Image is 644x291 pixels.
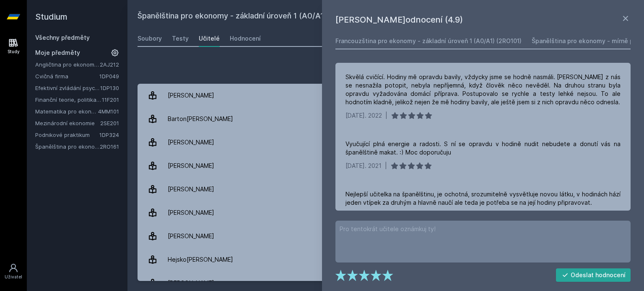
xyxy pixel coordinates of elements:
[138,30,162,47] a: Soubory
[168,228,214,245] div: [PERSON_NAME]
[345,190,621,207] div: Nejlepší učitelka na španělštinu, je ochotná, srozumitelně vysvětluje novou látku, v hodinách ház...
[138,107,634,131] a: Barton[PERSON_NAME] 5 hodnocení 5.0
[35,72,99,80] a: Cvičná firma
[138,10,538,23] h2: Španělština pro ekonomy - základní úroveň 1 (A0/A1) (2RO161)
[230,30,261,47] a: Hodnocení
[168,204,214,221] div: [PERSON_NAME]
[138,131,634,154] a: [PERSON_NAME] 3 hodnocení 5.0
[168,134,214,151] div: [PERSON_NAME]
[138,34,162,43] div: Soubory
[35,119,100,127] a: Mezinárodní ekonomie
[100,85,119,91] a: 1DP130
[138,84,634,107] a: [PERSON_NAME] 2 hodnocení 3.0
[99,131,119,138] a: 1DP324
[138,224,634,248] a: [PERSON_NAME] 29 hodnocení 4.9
[345,73,621,106] div: Skvělá cvičící. Hodiny mě opravdu bavily, vždycky jsme se hodně nasmáli. [PERSON_NAME] z nás se n...
[100,120,119,126] a: 2SE201
[35,142,100,151] a: Španělština pro ekonomy - základní úroveň 1 (A0/A1)
[168,251,233,268] div: Hejsko[PERSON_NAME]
[168,111,233,127] div: Barton[PERSON_NAME]
[172,34,189,43] div: Testy
[98,108,119,115] a: 4MM101
[8,49,20,55] div: Study
[138,248,634,271] a: Hejsko[PERSON_NAME] 6 hodnocení 4.8
[35,107,98,116] a: Matematika pro ekonomy
[138,154,634,178] a: [PERSON_NAME]
[345,140,621,157] div: Vyučující plná energie a radosti. S ní se opravdu v hodině nudit nebudete a donutí vás na španělš...
[100,143,119,150] a: 2RO161
[35,131,99,139] a: Podnikové praktikum
[100,61,119,68] a: 2AJ212
[345,111,382,120] div: [DATE]. 2022
[2,259,25,284] a: Uživatel
[35,60,100,69] a: Angličtina pro ekonomická studia 2 (B2/C1)
[138,201,634,224] a: [PERSON_NAME] 3 hodnocení 4.7
[35,84,100,92] a: Efektivní zvládání psychické zátěže
[385,111,387,120] div: |
[168,157,214,174] div: [PERSON_NAME]
[35,95,102,104] a: Finanční teorie, politika a instituce
[199,34,220,43] div: Učitelé
[168,181,214,198] div: [PERSON_NAME]
[102,96,119,103] a: 11F201
[99,73,119,80] a: 1DP049
[35,34,90,41] a: Všechny předměty
[345,162,382,170] div: [DATE]. 2021
[2,33,25,59] a: Study
[172,30,189,47] a: Testy
[230,34,261,43] div: Hodnocení
[556,268,631,282] button: Odeslat hodnocení
[35,49,80,57] span: Moje předměty
[199,30,220,47] a: Učitelé
[168,87,214,104] div: [PERSON_NAME]
[385,162,387,170] div: |
[5,274,22,280] div: Uživatel
[138,178,634,201] a: [PERSON_NAME] 6 hodnocení 5.0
